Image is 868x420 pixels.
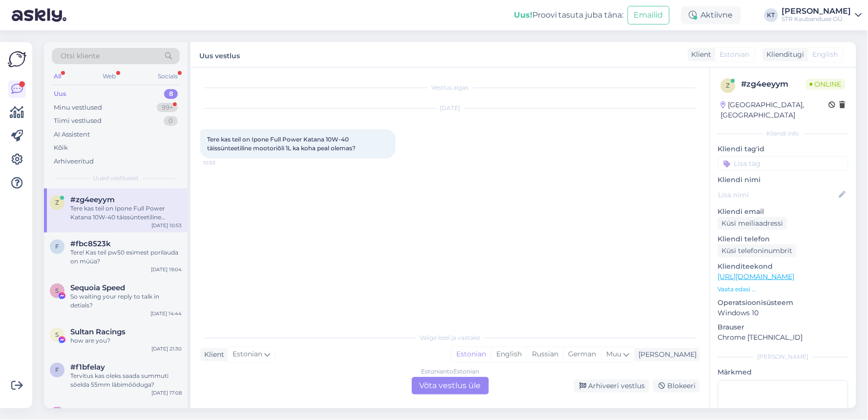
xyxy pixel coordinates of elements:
[151,266,182,273] div: [DATE] 19:04
[61,51,100,61] span: Otsi kliente
[164,116,178,126] div: 0
[54,103,102,113] div: Minu vestlused
[782,15,851,23] div: STR Kaubanduse OÜ
[70,195,115,204] span: #zg4eeyym
[56,287,59,294] span: S
[718,217,787,230] div: Küsi meiliaadressi
[726,82,730,89] span: z
[207,136,356,152] span: Tere kas teil on Ipone Full Power Katana 10W-40 täissünteetiline mootoriõli 1L ka koha peal olemas?
[628,6,670,24] button: Emailid
[514,10,532,20] b: Uus!
[70,407,134,416] span: Karlee Gray
[718,322,848,332] p: Brauser
[607,350,622,358] span: Muu
[574,379,649,393] div: Arhiveeri vestlus
[718,207,848,217] p: Kliendi email
[421,367,479,376] div: Estonian to Estonian
[151,345,182,352] div: [DATE] 21:30
[54,143,68,153] div: Kõik
[782,7,851,15] div: [PERSON_NAME]
[150,310,182,317] div: [DATE] 14:44
[54,89,66,99] div: Uus
[718,352,848,361] div: [PERSON_NAME]
[156,70,180,83] div: Socials
[527,347,563,362] div: Russian
[718,156,848,171] input: Lisa tag
[200,83,700,92] div: Vestlus algas
[70,292,182,310] div: So waiting your reply to talk in detials?
[70,204,182,222] div: Tere kas teil on Ipone Full Power Katana 10W-40 täissünteetiline mootoriõli 1L ka koha peal olemas?
[151,222,182,229] div: [DATE] 10:53
[514,9,624,21] div: Proovi tasuta juba täna:
[741,78,806,90] div: # zg4eeyym
[688,49,712,60] div: Klient
[718,272,795,281] a: [URL][DOMAIN_NAME]
[56,331,59,338] span: S
[782,7,862,23] a: [PERSON_NAME]STR Kaubanduse OÜ
[721,100,829,120] div: [GEOGRAPHIC_DATA], [GEOGRAPHIC_DATA]
[200,350,224,360] div: Klient
[199,48,240,61] label: Uus vestlus
[70,239,111,248] span: #fbc8523k
[200,333,700,342] div: Valige keel ja vastake
[55,199,59,206] span: z
[151,389,182,397] div: [DATE] 17:08
[718,244,797,257] div: Küsi telefoninumbrit
[157,103,178,113] div: 99+
[653,379,700,393] div: Blokeeri
[70,372,182,389] div: Tervitus kas oleks saada summuti sõelda 55mm läbimõõduga?
[54,130,90,140] div: AI Assistent
[203,159,240,166] span: 10:53
[718,332,848,343] p: Chrome [TECHNICAL_ID]
[718,261,848,272] p: Klienditeekond
[718,285,848,294] p: Vaata edasi ...
[806,79,846,90] span: Online
[718,144,848,154] p: Kliendi tag'id
[763,49,804,60] div: Klienditugi
[164,89,178,99] div: 8
[764,8,778,22] div: KT
[681,6,741,24] div: Aktiivne
[719,189,837,200] input: Lisa nimi
[412,377,489,395] div: Võta vestlus üle
[70,327,126,336] span: Sultan Racings
[635,350,697,360] div: [PERSON_NAME]
[93,174,139,183] span: Uued vestlused
[720,49,750,60] span: Estonian
[101,70,118,83] div: Web
[200,104,700,113] div: [DATE]
[718,175,848,185] p: Kliendi nimi
[718,129,848,138] div: Kliendi info
[813,49,838,60] span: English
[70,283,125,292] span: Sequoia Speed
[52,70,63,83] div: All
[54,157,94,166] div: Arhiveeritud
[55,366,59,373] span: f
[8,50,26,69] img: Askly Logo
[233,349,262,360] span: Estonian
[54,116,102,126] div: Tiimi vestlused
[70,248,182,266] div: Tere! Kas teil pw50 esimest porilauda on müüa?
[55,243,59,250] span: f
[718,367,848,377] p: Märkmed
[491,347,527,362] div: English
[451,347,491,362] div: Estonian
[70,363,105,372] span: #f1bfelay
[70,336,182,345] div: how are you?
[718,308,848,318] p: Windows 10
[563,347,601,362] div: German
[718,298,848,308] p: Operatsioonisüsteem
[718,234,848,244] p: Kliendi telefon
